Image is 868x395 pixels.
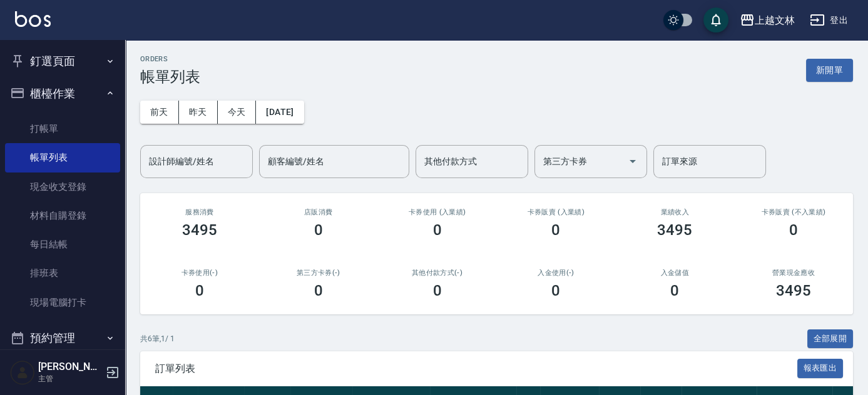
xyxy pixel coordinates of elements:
h2: 第三方卡券(-) [274,269,363,277]
h3: 0 [195,282,204,299]
h3: 3495 [776,282,811,299]
h3: 0 [670,282,679,299]
h2: 其他付款方式(-) [393,269,482,277]
h2: 業績收入 [630,208,719,216]
button: save [703,7,728,32]
button: 新開單 [806,59,853,82]
h3: 0 [433,221,442,239]
a: 帳單列表 [5,143,120,172]
h3: 3495 [182,221,217,239]
h2: ORDERS [140,55,200,63]
button: 釘選頁面 [5,45,120,77]
img: Person [10,360,35,385]
h3: 服務消費 [155,208,244,216]
h3: 3495 [657,221,692,239]
h2: 卡券販賣 (入業績) [511,208,600,216]
a: 報表匯出 [797,362,844,374]
button: 全部展開 [807,329,854,349]
h2: 營業現金應收 [749,269,838,277]
h2: 卡券販賣 (不入業績) [749,208,838,216]
a: 材料自購登錄 [5,201,120,230]
button: 櫃檯作業 [5,77,120,110]
button: 報表匯出 [797,359,844,378]
h3: 帳單列表 [140,68,200,86]
button: 昨天 [179,101,218,124]
h3: 0 [551,282,560,299]
button: 登出 [805,9,853,32]
h2: 卡券使用(-) [155,269,244,277]
button: 預約管理 [5,322,120,354]
a: 新開單 [806,64,853,76]
h3: 0 [314,221,323,239]
h3: 0 [551,221,560,239]
h2: 店販消費 [274,208,363,216]
h2: 入金使用(-) [511,269,600,277]
h3: 0 [789,221,798,239]
h3: 0 [314,282,323,299]
div: 上越文林 [755,12,795,28]
img: Logo [15,11,51,27]
button: [DATE] [256,101,304,124]
p: 主管 [38,373,102,384]
button: 今天 [218,101,257,124]
h5: [PERSON_NAME] [38,361,102,373]
h2: 卡券使用 (入業績) [393,208,482,216]
button: Open [623,151,643,171]
a: 現場電腦打卡 [5,288,120,317]
a: 每日結帳 [5,230,120,259]
button: 前天 [140,101,179,124]
h2: 入金儲值 [630,269,719,277]
span: 訂單列表 [155,362,797,375]
button: 上越文林 [735,7,800,33]
p: 共 6 筆, 1 / 1 [140,333,175,344]
a: 現金收支登錄 [5,172,120,201]
h3: 0 [433,282,442,299]
a: 打帳單 [5,114,120,143]
a: 排班表 [5,259,120,287]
